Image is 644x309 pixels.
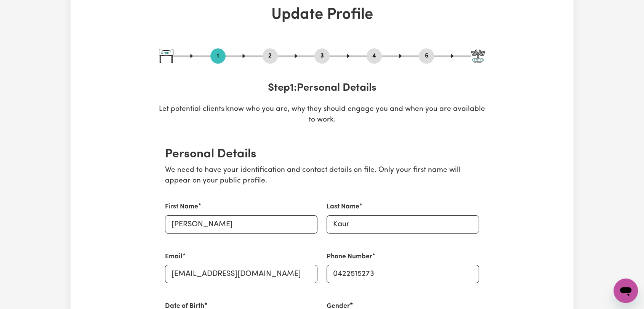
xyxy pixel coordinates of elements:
label: Phone Number [327,252,372,262]
button: Go to step 4 [367,51,382,61]
iframe: Button to launch messaging window [614,279,638,303]
p: We need to have your identification and contact details on file. Only your first name will appear... [165,165,479,187]
p: Let potential clients know who you are, why they should engage you and when you are available to ... [159,104,485,126]
button: Go to step 3 [314,51,330,61]
h3: Step 1 : Personal Details [159,82,485,95]
label: Email [165,252,183,262]
button: Go to step 2 [263,51,278,61]
button: Go to step 5 [419,51,434,61]
button: Go to step 1 [210,51,226,61]
label: Last Name [327,202,359,212]
label: First Name [165,202,198,212]
h2: Personal Details [165,147,479,162]
h1: Update Profile [159,6,485,24]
